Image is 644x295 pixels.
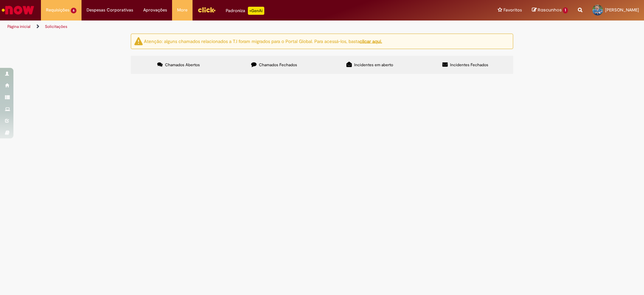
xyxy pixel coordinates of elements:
span: Favoritos [503,7,522,13]
img: ServiceNow [1,3,35,17]
p: +GenAi [248,7,264,15]
a: Solicitações [45,24,67,29]
span: 1 [563,7,568,13]
ng-bind-html: Atenção: alguns chamados relacionados a T.I foram migrados para o Portal Global. Para acessá-los,... [144,38,382,44]
span: Chamados Fechados [259,62,297,68]
a: Página inicial [7,24,31,29]
span: More [177,7,187,13]
span: 6 [71,8,76,13]
span: Despesas Corporativas [87,7,133,13]
span: Requisições [46,7,69,13]
span: Incidentes em aberto [354,62,393,68]
span: Chamados Abertos [165,62,200,68]
span: Aprovações [143,7,167,13]
span: Incidentes Fechados [450,62,488,68]
a: Rascunhos [532,7,568,13]
span: Rascunhos [538,7,562,13]
div: Padroniza [226,7,264,15]
img: click_logo_yellow_360x200.png [198,5,216,15]
a: clicar aqui. [360,38,382,44]
ul: Trilhas de página [5,20,424,33]
span: [PERSON_NAME] [605,7,639,13]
